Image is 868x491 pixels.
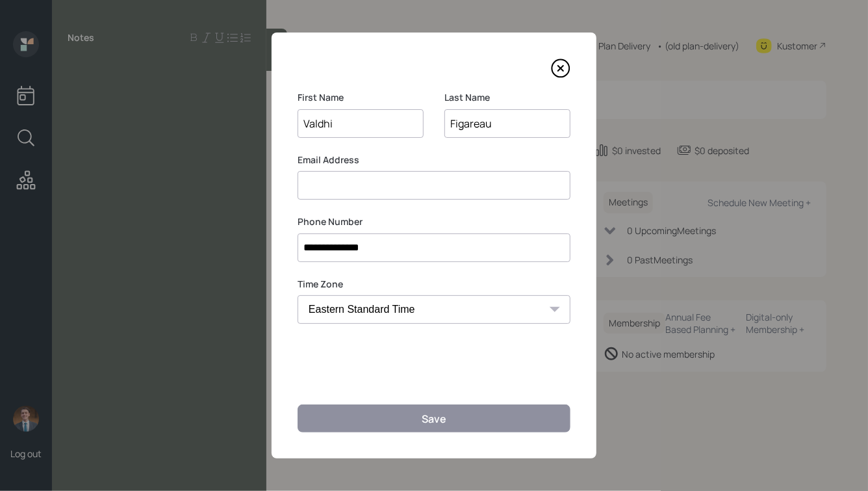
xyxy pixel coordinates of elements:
[298,278,570,291] label: Time Zone
[298,91,424,104] label: First Name
[422,412,446,426] div: Save
[298,215,570,228] label: Phone Number
[444,91,570,104] label: Last Name
[298,153,570,166] label: Email Address
[298,405,570,432] button: Save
